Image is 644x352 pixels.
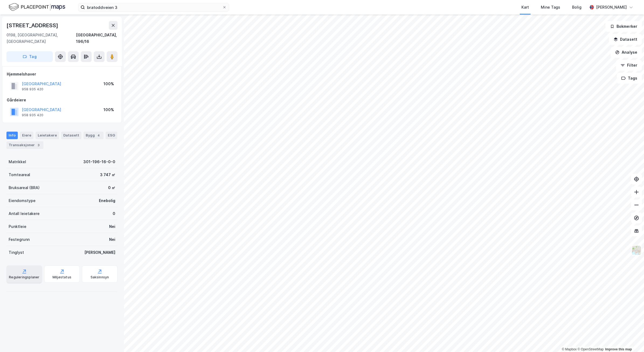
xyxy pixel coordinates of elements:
[96,133,101,138] div: 4
[616,60,642,71] button: Filter
[109,223,115,230] div: Nei
[596,4,627,11] div: [PERSON_NAME]
[22,113,43,117] div: 958 935 420
[605,21,642,32] button: Bokmerker
[9,275,39,279] div: Reguleringsplaner
[605,347,632,351] a: Improve this map
[6,141,43,149] div: Transaksjoner
[9,249,24,256] div: Tinglyst
[541,4,560,11] div: Mine Tags
[9,184,40,191] div: Bruksareal (BRA)
[106,132,117,139] div: ESG
[85,3,222,11] input: Søk på adresse, matrikkel, gårdeiere, leietakere eller personer
[83,159,115,165] div: 301-196-16-0-0
[108,184,115,191] div: 0 ㎡
[99,197,115,204] div: Enebolig
[572,4,581,11] div: Bolig
[9,172,30,178] div: Tomteareal
[7,71,117,77] div: Hjemmelshaver
[617,326,644,352] iframe: Chat Widget
[6,51,53,62] button: Tag
[22,87,43,91] div: 958 935 420
[6,132,18,139] div: Info
[9,223,26,230] div: Punktleie
[20,132,33,139] div: Eiere
[609,34,642,45] button: Datasett
[84,249,115,256] div: [PERSON_NAME]
[611,47,642,58] button: Analyse
[9,210,40,217] div: Antall leietakere
[9,2,65,12] img: logo.f888ab2527a4732fd821a326f86c7f29.svg
[61,132,81,139] div: Datasett
[9,236,30,243] div: Festegrunn
[103,81,114,87] div: 100%
[562,347,577,351] a: Mapbox
[617,326,644,352] div: Kontrollprogram for chat
[53,275,71,279] div: Miljøstatus
[617,73,642,84] button: Tags
[36,132,59,139] div: Leietakere
[100,172,115,178] div: 3 747 ㎡
[91,275,109,279] div: Saksinnsyn
[103,107,114,113] div: 100%
[577,347,604,351] a: OpenStreetMap
[84,132,103,139] div: Bygg
[9,159,26,165] div: Matrikkel
[7,97,117,103] div: Gårdeiere
[109,236,115,243] div: Nei
[9,197,36,204] div: Eiendomstype
[76,32,117,45] div: [GEOGRAPHIC_DATA], 196/16
[521,4,529,11] div: Kart
[6,32,76,45] div: 0198, [GEOGRAPHIC_DATA], [GEOGRAPHIC_DATA]
[631,245,642,255] img: Z
[36,142,41,148] div: 3
[6,21,59,30] div: [STREET_ADDRESS]
[113,210,115,217] div: 0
